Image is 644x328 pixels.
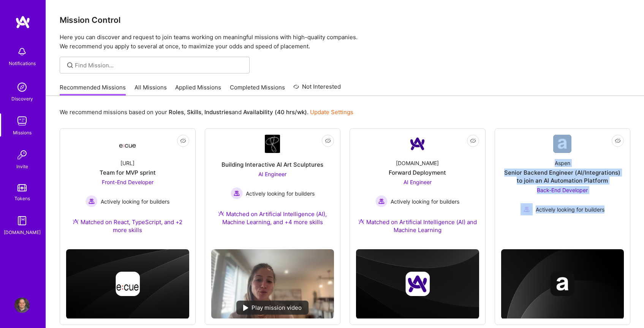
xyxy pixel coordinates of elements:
img: Company logo [550,272,574,296]
a: Recommended Missions [60,83,126,96]
span: AI Engineer [258,171,286,177]
div: Building Interactive AI Art Sculptures [222,161,323,169]
a: Completed Missions [230,83,285,96]
span: Actively looking for builders [536,205,604,213]
a: Applied Missions [175,83,221,96]
a: Company LogoAspenSenior Backend Engineer (AI/Integrations) to join an AI Automation PlatformBack-... [501,135,624,223]
img: guide book [14,213,30,228]
span: Actively looking for builders [101,197,169,205]
i: icon EyeClosed [180,138,186,144]
div: [DOMAIN_NAME] [4,228,41,236]
img: Company Logo [408,135,427,153]
div: Matched on Artificial Intelligence (AI) and Machine Learning [356,218,479,234]
img: discovery [14,80,30,95]
a: User Avatar [13,298,32,313]
a: Not Interested [293,82,341,96]
i: icon EyeClosed [325,138,331,144]
img: logo [15,15,30,29]
span: Back-End Developer [537,187,588,193]
div: Discovery [11,95,33,103]
img: Ateam Purple Icon [358,218,364,225]
input: Find Mission... [75,61,244,69]
div: Matched on React, TypeScript, and +2 more skills [66,218,189,234]
img: bell [14,44,30,59]
p: Here you can discover and request to join teams working on meaningful missions with high-quality ... [60,33,630,51]
a: Company Logo[URL]Team for MVP sprintFront-End Developer Actively looking for buildersActively loo... [66,135,189,243]
img: Ateam Purple Icon [218,210,224,217]
b: Skills [187,108,201,116]
p: We recommend missions based on your , , and . [60,108,353,116]
b: Industries [204,108,232,116]
img: cover [66,249,189,319]
div: Forward Deployment [389,169,446,177]
div: Tokens [14,194,30,202]
b: Availability (40 hrs/wk) [243,108,307,116]
i: icon SearchGrey [66,61,74,70]
div: [URL] [120,159,134,167]
img: teamwork [14,113,30,129]
a: Update Settings [310,108,353,116]
div: Senior Backend Engineer (AI/Integrations) to join an AI Automation Platform [501,169,624,185]
img: tokens [17,184,27,191]
a: Company LogoBuilding Interactive AI Art SculpturesAI Engineer Actively looking for buildersActive... [211,135,334,243]
span: Actively looking for builders [246,189,315,197]
div: [DOMAIN_NAME] [396,159,439,167]
img: No Mission [211,249,334,318]
div: Notifications [9,59,36,67]
div: Team for MVP sprint [100,169,156,177]
i: icon EyeClosed [470,138,476,144]
h3: Mission Control [60,15,630,25]
img: Company logo [116,272,140,296]
div: Invite [16,162,28,170]
img: Company logo [405,272,430,296]
img: Actively looking for builders [231,187,243,199]
span: Actively looking for builders [391,197,459,205]
span: AI Engineer [403,179,432,185]
div: Aspen [555,159,570,167]
div: Missions [13,129,32,137]
img: Invite [14,147,30,162]
img: User Avatar [14,298,30,313]
img: cover [356,249,479,319]
img: Ateam Purple Icon [73,218,79,225]
i: icon EyeClosed [615,138,621,144]
div: Matched on Artificial Intelligence (AI), Machine Learning, and +4 more skills [211,210,334,226]
a: Company Logo[DOMAIN_NAME]Forward DeploymentAI Engineer Actively looking for buildersActively look... [356,135,479,243]
img: Actively looking for builders [521,203,533,215]
img: Actively looking for builders [375,195,388,207]
img: play [243,305,248,311]
a: All Missions [134,83,167,96]
img: Company Logo [265,135,280,153]
img: cover [501,249,624,319]
b: Roles [169,108,184,116]
img: Actively looking for builders [85,195,98,207]
div: Play mission video [236,301,309,315]
img: Company Logo [553,135,571,153]
span: Front-End Developer [102,179,153,185]
img: Company Logo [119,137,137,151]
